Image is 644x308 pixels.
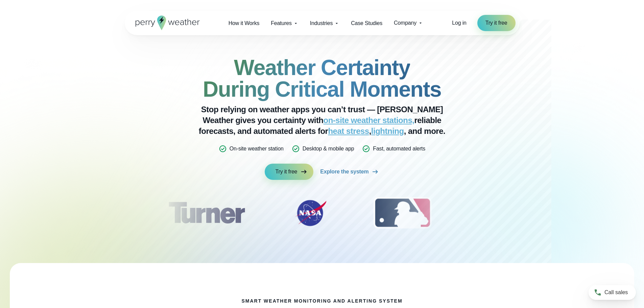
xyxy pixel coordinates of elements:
a: heat stress [328,126,369,136]
a: Explore the system [320,164,379,180]
span: Try it free [276,168,297,176]
a: Call sales [589,285,636,300]
p: Fast, automated alerts [373,145,425,153]
img: MLB.svg [367,196,438,230]
a: Try it free [477,15,516,31]
div: slideshow [159,196,486,233]
div: 4 of 12 [471,196,525,230]
img: Turner-Construction_1.svg [158,196,254,230]
span: Call sales [604,288,628,297]
span: Company [394,19,416,27]
p: Stop relying on weather apps you can’t trust — [PERSON_NAME] Weather gives you certainty with rel... [187,104,457,137]
img: NASA.svg [287,196,334,230]
span: Features [271,19,292,27]
p: On-site weather station [230,145,284,153]
img: PGA.svg [471,196,525,230]
span: Explore the system [320,168,368,176]
h1: smart weather monitoring and alerting system [241,298,402,304]
div: 1 of 12 [158,196,254,230]
span: How it Works [229,19,260,27]
a: on-site weather stations, [324,116,414,125]
p: Desktop & mobile app [303,145,354,153]
span: Log in [452,20,466,26]
a: lightning [371,126,404,136]
div: 2 of 12 [287,196,334,230]
strong: Weather Certainty During Critical Moments [203,55,441,101]
span: Try it free [485,19,507,27]
div: 3 of 12 [367,196,438,230]
span: Case Studies [351,19,382,27]
span: Industries [310,19,333,27]
a: Try it free [265,164,314,180]
a: Case Studies [345,16,388,30]
a: How it Works [223,16,265,30]
a: Log in [452,19,466,27]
